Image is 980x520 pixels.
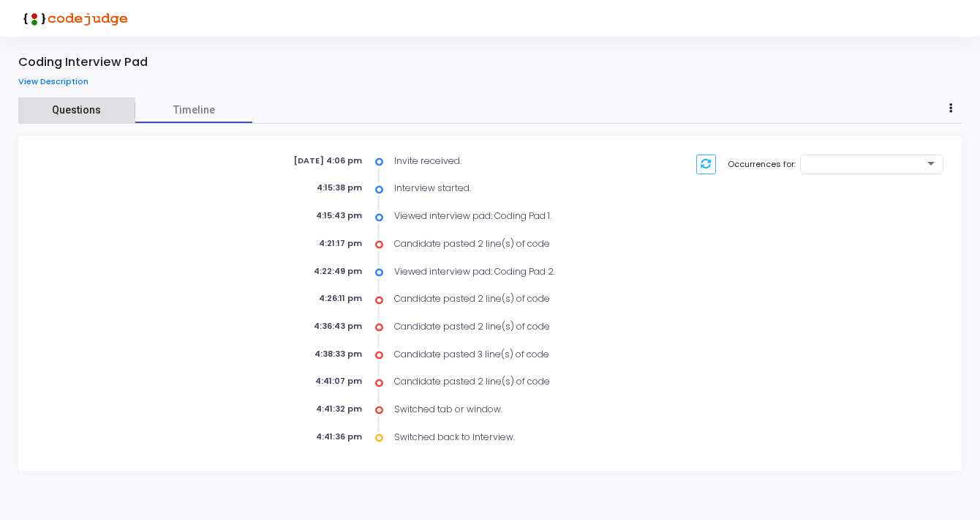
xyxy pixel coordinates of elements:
[186,431,377,443] div: 4:41:36 pm
[728,158,796,171] label: Occurrences for:
[386,237,637,250] div: Candidate pasted 2 line(s) of code
[386,155,637,168] div: Invite received.
[18,77,99,86] a: View Description
[186,265,377,278] div: 4:22:49 pm
[386,348,637,361] div: Candidate pasted 3 line(s) of code
[386,431,637,444] div: Switched back to Interview.
[173,103,215,118] span: Timeline
[186,403,377,415] div: 4:41:32 pm
[386,265,637,278] div: Viewed interview pad: Coding Pad 2.
[386,209,637,223] div: Viewed interview pad: Coding Pad 1.
[186,182,377,194] div: 4:15:38 pm
[18,55,148,70] div: Coding Interview Pad
[18,4,128,33] img: logo
[186,375,377,387] div: 4:41:07 pm
[186,320,377,333] div: 4:36:43 pm
[186,209,377,222] div: 4:15:43 pm
[386,375,637,388] div: Candidate pasted 2 line(s) of code
[186,155,377,167] div: [DATE] 4:06 pm
[386,292,637,305] div: Candidate pasted 2 line(s) of code
[186,237,377,250] div: 4:21:17 pm
[386,403,637,416] div: Switched tab or window.
[386,320,637,333] div: Candidate pasted 2 line(s) of code
[186,292,377,305] div: 4:26:11 pm
[186,348,377,360] div: 4:38:33 pm
[386,182,637,195] div: Interview started.
[18,103,135,118] span: Questions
